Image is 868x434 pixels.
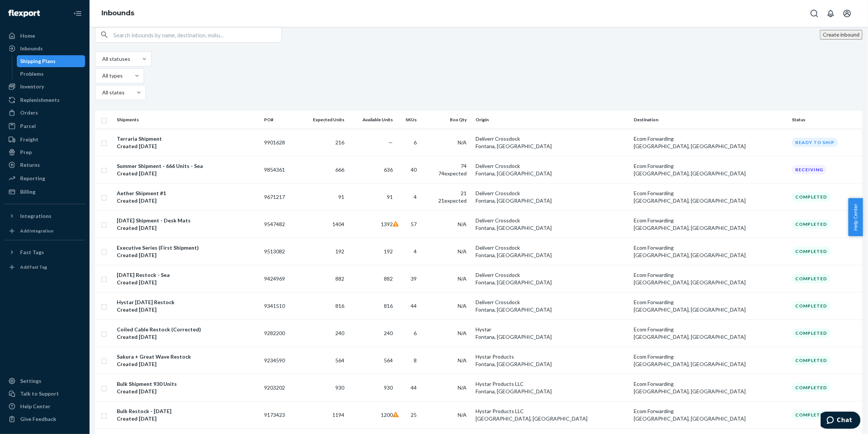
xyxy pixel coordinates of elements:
[20,390,59,397] div: Talk to Support
[261,374,298,401] td: 9203202
[384,275,393,282] span: 882
[4,375,85,387] a: Settings
[117,299,258,306] div: Hystar [DATE] Restock
[335,330,344,336] span: 240
[634,271,786,279] div: Ecom Forwarding
[114,111,261,129] th: Shipments
[261,401,298,428] td: 9173423
[476,306,552,313] span: Fontana, [GEOGRAPHIC_DATA]
[411,384,417,391] span: 44
[476,388,552,394] span: Fontana, [GEOGRAPHIC_DATA]
[335,303,344,309] span: 816
[792,410,830,419] div: Completed
[130,55,131,63] input: All statuses
[117,388,258,395] div: Created [DATE]
[792,328,830,338] div: Completed
[820,30,862,40] button: Create inbound
[4,210,85,222] button: Integrations
[439,170,467,177] span: 74 expected
[335,166,344,173] span: 666
[458,139,467,146] span: N/A
[4,43,85,54] a: Inbounds
[117,224,258,232] div: Created [DATE]
[4,146,85,158] a: Prep
[117,279,258,286] div: Created [DATE]
[4,107,85,119] a: Orders
[335,139,344,146] span: 216
[261,210,298,238] td: 9547482
[476,217,628,224] div: Deliverr Crossdock
[634,217,786,224] div: Ecom Forwarding
[476,299,628,306] div: Deliverr Crossdock
[17,68,85,80] a: Problems
[20,32,35,40] div: Home
[117,333,258,341] div: Created [DATE]
[4,30,85,42] a: Home
[396,111,423,129] th: SKUs
[634,353,786,360] div: Ecom Forwarding
[634,170,746,177] span: [GEOGRAPHIC_DATA], [GEOGRAPHIC_DATA]
[338,194,344,200] span: 91
[21,57,56,65] div: Shipping Plans
[117,408,258,415] div: Bulk Restock - [DATE]
[476,279,552,285] span: Fontana, [GEOGRAPHIC_DATA]
[117,360,258,368] div: Created [DATE]
[117,170,258,177] div: Created [DATE]
[20,149,32,156] div: Prep
[476,334,552,340] span: Fontana, [GEOGRAPHIC_DATA]
[117,143,258,150] div: Created [DATE]
[634,244,786,252] div: Ecom Forwarding
[634,299,786,306] div: Ecom Forwarding
[848,198,863,236] span: Help Center
[792,356,830,365] div: Completed
[411,275,417,282] span: 39
[384,303,393,309] span: 816
[476,408,628,415] div: Hystar Products LLC
[476,353,628,360] div: Hystar Products
[17,55,85,67] a: Shipping Plans
[414,357,417,363] span: 8
[458,303,467,309] span: N/A
[792,383,830,392] div: Completed
[792,219,830,229] div: Completed
[332,221,344,227] span: 1404
[458,412,467,418] span: N/A
[458,248,467,255] span: N/A
[634,408,786,415] div: Ecom Forwarding
[117,190,258,197] div: Aether Shipment #1
[476,271,628,279] div: Deliverr Crossdock
[95,3,140,24] ol: breadcrumbs
[414,194,417,200] span: 4
[414,330,417,336] span: 6
[634,415,746,422] span: [GEOGRAPHIC_DATA], [GEOGRAPHIC_DATA]
[634,225,746,231] span: [GEOGRAPHIC_DATA], [GEOGRAPHIC_DATA]
[458,275,467,282] span: N/A
[347,111,396,129] th: Available Units
[476,197,552,204] span: Fontana, [GEOGRAPHIC_DATA]
[426,162,467,170] div: 74
[634,380,786,388] div: Ecom Forwarding
[807,6,822,21] button: Open Search Box
[411,221,417,227] span: 57
[4,186,85,198] a: Billing
[335,384,344,391] span: 930
[634,361,746,367] span: [GEOGRAPHIC_DATA], [GEOGRAPHIC_DATA]
[70,6,85,21] button: Close Navigation
[384,357,393,363] span: 564
[20,228,53,234] div: Add Integration
[411,412,417,418] span: 25
[792,274,830,283] div: Completed
[4,172,85,184] a: Reporting
[117,380,258,388] div: Bulk Shipment 930 Units
[388,139,393,146] span: —
[20,249,44,256] div: Fast Tags
[20,136,38,143] div: Freight
[21,70,44,78] div: Problems
[634,279,746,285] span: [GEOGRAPHIC_DATA], [GEOGRAPHIC_DATA]
[381,412,393,418] span: 1200
[123,72,123,79] input: All types
[789,111,862,129] th: Status
[387,194,393,200] span: 91
[634,388,746,394] span: [GEOGRAPHIC_DATA], [GEOGRAPHIC_DATA]
[117,252,258,259] div: Created [DATE]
